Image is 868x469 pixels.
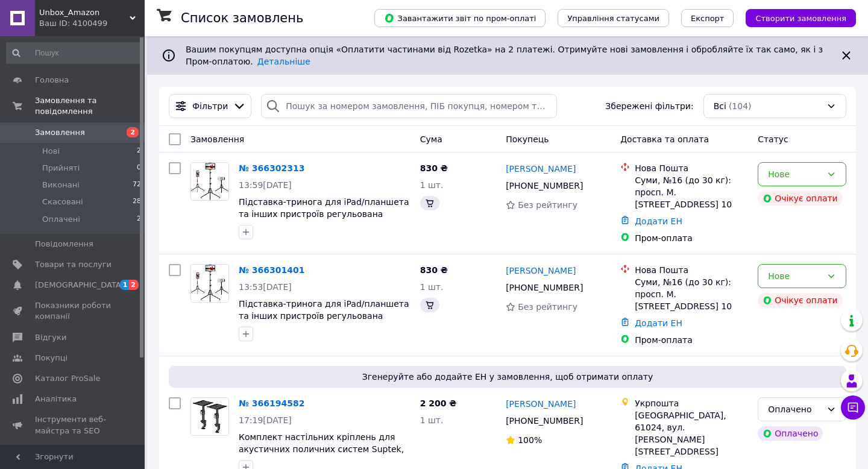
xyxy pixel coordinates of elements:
[729,101,752,111] span: (104)
[734,13,856,22] a: Створити замовлення
[35,280,124,291] span: [DEMOGRAPHIC_DATA]
[239,398,304,408] a: № 366194582
[691,14,725,23] span: Експорт
[558,9,669,27] button: Управління статусами
[518,302,577,312] span: Без рейтингу
[518,200,577,210] span: Без рейтингу
[755,14,846,23] span: Створити замовлення
[35,394,77,404] span: Аналітика
[758,134,788,144] span: Статус
[768,269,822,283] div: Нове
[137,163,141,174] span: 0
[190,264,229,303] a: Фото товару
[35,75,69,86] span: Головна
[42,146,60,157] span: Нові
[35,414,112,436] span: Інструменти веб-майстра та SEO
[35,239,93,250] span: Повідомлення
[186,45,823,66] span: Вашим покупцям доступна опція «Оплатити частинами від Rozetka» на 2 платежі. Отримуйте нові замов...
[758,293,843,307] div: Очікує оплати
[506,265,576,277] a: [PERSON_NAME]
[635,264,748,276] div: Нова Пошта
[503,177,585,194] div: [PHONE_NUMBER]
[420,265,448,275] span: 830 ₴
[506,398,576,410] a: [PERSON_NAME]
[133,197,141,207] span: 28
[190,134,244,144] span: Замовлення
[239,415,292,425] span: 17:19[DATE]
[239,299,409,345] a: Підставка-тринога для iPad/планшета та інших пристроїв регульована висота 165 см, обертання 360°,...
[35,95,145,117] span: Замовлення та повідомлення
[635,216,682,226] a: Додати ЕН
[191,398,228,435] img: Фото товару
[420,180,444,190] span: 1 шт.
[620,134,709,144] span: Доставка та оплата
[239,265,304,275] a: № 366301401
[35,332,66,343] span: Відгуки
[137,146,141,157] span: 2
[257,57,310,66] a: Детальніше
[635,232,748,244] div: Пром-оплата
[635,276,748,312] div: Суми, №16 (до 30 кг): просп. М. [STREET_ADDRESS] 10
[42,197,83,207] span: Скасовані
[635,162,748,174] div: Нова Пошта
[506,134,549,144] span: Покупець
[635,334,748,346] div: Пром-оплата
[127,127,139,137] span: 2
[261,94,557,118] input: Пошук за номером замовлення, ПІБ покупця, номером телефону, Email, номером накладної
[42,214,80,225] span: Оплачені
[35,353,68,364] span: Покупці
[635,397,748,409] div: Укрпошта
[239,197,409,243] a: Підставка-тринога для iPad/планшета та інших пристроїв регульована висота 165 см, обертання 360°,...
[420,163,448,173] span: 830 ₴
[35,300,112,322] span: Показники роботи компанії
[768,403,822,416] div: Оплачено
[506,163,576,175] a: [PERSON_NAME]
[239,282,292,292] span: 13:53[DATE]
[503,279,585,296] div: [PHONE_NUMBER]
[181,11,303,25] h1: Список замовлень
[120,280,130,290] span: 1
[239,180,292,190] span: 13:59[DATE]
[420,398,457,408] span: 2 200 ₴
[129,280,139,290] span: 2
[758,191,843,206] div: Очікує оплати
[133,180,141,190] span: 72
[758,426,823,441] div: Оплачено
[35,259,112,270] span: Товари та послуги
[635,318,682,328] a: Додати ЕН
[42,180,80,190] span: Виконані
[239,163,304,173] a: № 366302313
[35,373,100,384] span: Каталог ProSale
[605,100,693,112] span: Збережені фільтри:
[768,168,822,181] div: Нове
[420,282,444,292] span: 1 шт.
[35,127,85,138] span: Замовлення
[420,415,444,425] span: 1 шт.
[567,14,659,23] span: Управління статусами
[714,100,726,112] span: Всі
[841,395,865,420] button: Чат з покупцем
[518,435,542,445] span: 100%
[681,9,734,27] button: Експорт
[503,412,585,429] div: [PHONE_NUMBER]
[192,100,228,112] span: Фільтри
[191,163,228,200] img: Фото товару
[191,265,228,302] img: Фото товару
[137,214,141,225] span: 2
[239,432,404,466] a: Комплект настільних кріплень для акустичних поличних систем Suptek, SDM001
[42,163,80,174] span: Прийняті
[420,134,442,144] span: Cума
[384,13,536,24] span: Завантажити звіт по пром-оплаті
[190,397,229,436] a: Фото товару
[39,18,145,29] div: Ваш ID: 4100499
[746,9,856,27] button: Створити замовлення
[374,9,546,27] button: Завантажити звіт по пром-оплаті
[190,162,229,201] a: Фото товару
[39,7,130,18] span: Unbox_Amazon
[635,409,748,458] div: [GEOGRAPHIC_DATA], 61024, вул. [PERSON_NAME][STREET_ADDRESS]
[6,42,142,64] input: Пошук
[635,174,748,210] div: Суми, №16 (до 30 кг): просп. М. [STREET_ADDRESS] 10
